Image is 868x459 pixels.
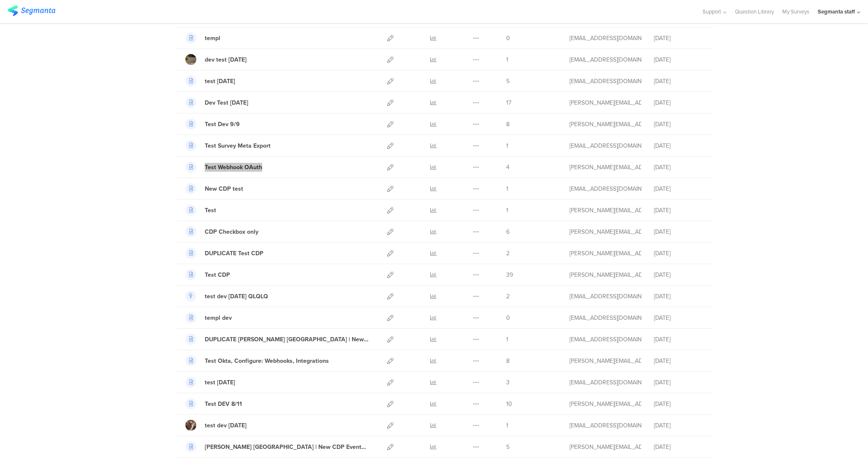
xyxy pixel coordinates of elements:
div: svyatoslav@segmanta.com [570,335,641,344]
span: 3 [506,378,510,387]
div: [DATE] [654,120,705,129]
div: Test Dev 9/9 [205,120,240,129]
div: Test Survey Meta Export [205,141,271,150]
div: [DATE] [654,313,705,322]
span: 0 [506,313,510,322]
div: DUPLICATE Test CDP [205,249,263,258]
div: dev test 9 sep 25 [205,55,247,64]
div: eliran@segmanta.com [570,34,641,43]
a: test dev [DATE] QLQLQ [185,291,268,302]
span: 39 [506,270,513,279]
div: [DATE] [654,335,705,344]
div: [DATE] [654,249,705,258]
span: 2 [506,249,510,258]
a: DUPLICATE [PERSON_NAME] [GEOGRAPHIC_DATA] | New CDP Events [185,334,369,345]
span: 4 [506,163,510,172]
span: 1 [506,335,508,344]
div: eliran@segmanta.com [570,292,641,301]
span: 10 [506,400,512,408]
div: [DATE] [654,77,705,86]
div: [DATE] [654,163,705,172]
div: riel@segmanta.com [570,98,641,107]
a: Test Survey Meta Export [185,140,271,151]
div: riel@segmanta.com [570,227,641,236]
div: riel@segmanta.com [570,270,641,279]
div: eliran@segmanta.com [570,313,641,322]
div: [DATE] [654,292,705,301]
span: 1 [506,141,508,150]
a: Test Dev 9/9 [185,119,240,130]
a: test dev [DATE] [185,420,247,431]
div: [DATE] [654,270,705,279]
a: templ dev [185,312,232,323]
span: 1 [506,421,508,430]
a: CDP Checkbox only [185,226,258,237]
div: Test CDP [205,270,230,279]
div: riel@segmanta.com [570,249,641,258]
div: raymund@segmanta.com [570,120,641,129]
div: test 8.11.25 [205,378,235,387]
span: 8 [506,120,510,129]
div: eliran@segmanta.com [570,421,641,430]
a: Test [185,205,216,216]
div: [DATE] [654,356,705,365]
div: [DATE] [654,206,705,215]
a: Test DEV 8/11 [185,398,242,409]
div: [DATE] [654,141,705,150]
div: [DATE] [654,227,705,236]
a: test [DATE] [185,377,235,388]
div: raymund@segmanta.com [570,400,641,408]
a: Test CDP [185,269,230,280]
a: [PERSON_NAME] [GEOGRAPHIC_DATA] | New CDP Events, sgrd [185,441,369,452]
span: 8 [506,356,510,365]
div: Test Okta, Configure: Webhooks, Integrations [205,356,329,365]
span: 1 [506,206,508,215]
div: raymund@segmanta.com [570,443,641,451]
div: channelle@segmanta.com [570,77,641,86]
span: 2 [506,292,510,301]
a: Test Webhook OAuth [185,162,262,173]
img: segmanta logo [8,5,55,16]
div: riel@segmanta.com [570,163,641,172]
span: 5 [506,443,510,451]
span: 6 [506,227,510,236]
div: [DATE] [654,184,705,193]
div: svyatoslav@segmanta.com [570,141,641,150]
a: Dev Test [DATE] [185,97,248,108]
span: Support [703,8,721,16]
div: New CDP test [205,184,243,193]
div: [DATE] [654,34,705,43]
a: Test Okta, Configure: Webhooks, Integrations [185,355,329,366]
span: 1 [506,55,508,64]
div: Segmanta staff [818,8,855,16]
div: raymund@segmanta.com [570,356,641,365]
div: Test Webhook OAuth [205,163,262,172]
div: templ [205,34,220,43]
div: test 9.9.25 [205,77,235,86]
div: [DATE] [654,378,705,387]
div: templ dev [205,313,232,322]
div: Test [205,206,216,215]
div: eliran@segmanta.com [570,55,641,64]
a: dev test [DATE] [185,54,247,65]
div: test dev mon 11 aug [205,421,247,430]
a: templ [185,32,220,43]
div: [DATE] [654,98,705,107]
div: Nevin NC | New CDP Events, sgrd [205,443,369,451]
div: Test DEV 8/11 [205,400,242,408]
a: test [DATE] [185,76,235,86]
span: 1 [506,184,508,193]
div: [DATE] [654,400,705,408]
div: svyatoslav@segmanta.com [570,184,641,193]
div: Dev Test 9.9.25 [205,98,248,107]
div: raymund@segmanta.com [570,206,641,215]
div: test dev aug 11 QLQLQ [205,292,268,301]
div: [DATE] [654,55,705,64]
div: [DATE] [654,421,705,430]
div: CDP Checkbox only [205,227,258,236]
div: [DATE] [654,443,705,451]
a: New CDP test [185,183,243,194]
span: 5 [506,77,510,86]
div: channelle@segmanta.com [570,378,641,387]
span: 17 [506,98,511,107]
